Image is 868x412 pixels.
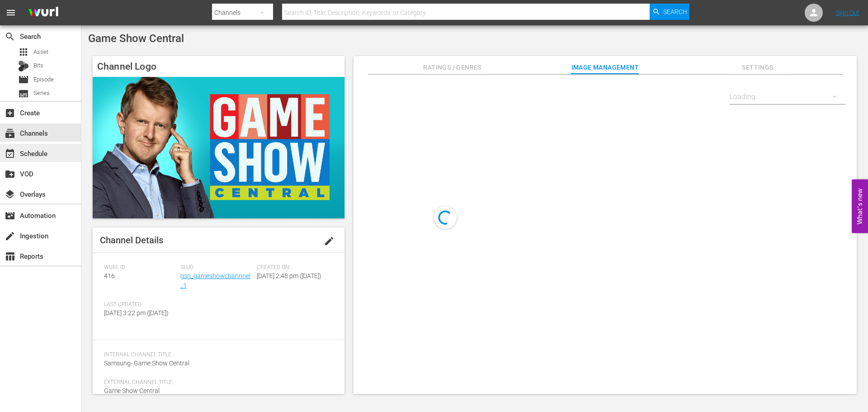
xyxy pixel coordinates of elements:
[324,236,335,246] span: edit
[22,2,65,24] img: ans4CAIJ8jUAAAAAAAAAAAAAAAAAAAAAAAAgQb4GAAAAAAAAAAAAAAAAAAAAAAAAJMjXAAAAAAAAAAAAAAAAAAAAAAAAgAT5G...
[724,62,792,73] span: Settings
[104,301,176,308] span: Last Updated:
[104,387,160,394] span: Game Show Central
[5,231,15,242] span: Ingestion
[5,251,15,262] span: Reports
[104,264,176,271] span: Wurl ID:
[257,264,329,271] span: Created On:
[650,4,689,20] button: Search
[5,210,15,221] span: Automation
[93,77,344,218] img: Game Show Central
[5,31,15,42] span: Search
[33,89,50,98] span: Series
[5,108,15,118] span: Create
[93,56,344,77] h4: Channel Logo
[104,351,329,359] span: Internal Channel Title:
[180,264,252,271] span: Slug:
[33,47,48,57] span: Asset
[571,62,639,73] span: Image Management
[5,128,15,139] span: Channels
[88,32,184,45] span: Game Show Central
[180,272,250,289] a: gsn_gameshowchannnel_1
[104,272,115,279] span: 416
[104,379,329,386] span: External Channel Title:
[5,148,15,159] span: Schedule
[104,309,169,317] span: [DATE] 3:22 pm ([DATE])
[33,75,54,84] span: Episode
[104,360,189,367] span: Samsung- Game Show Central
[5,7,16,18] span: menu
[663,4,687,20] span: Search
[257,272,321,279] span: [DATE] 2:48 pm ([DATE])
[419,62,486,73] span: Ratings / Genres
[852,179,868,233] button: Open Feedback Widget
[18,88,29,99] span: Series
[100,235,163,246] span: Channel Details
[18,74,29,85] span: Episode
[318,230,340,252] button: edit
[18,61,29,71] div: Bits
[5,189,15,200] span: Overlays
[5,169,15,180] span: VOD
[18,47,29,57] span: Asset
[33,61,43,70] span: Bits
[836,9,859,16] a: Sign Out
